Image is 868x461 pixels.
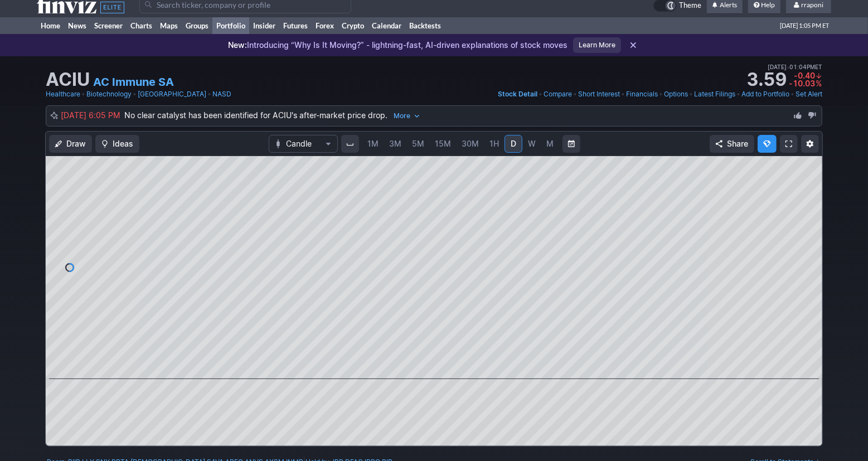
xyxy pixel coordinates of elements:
[758,135,777,153] button: Explore new features
[389,139,401,148] span: 3M
[368,17,405,34] a: Calendar
[801,135,819,153] button: Chart Settings
[511,139,516,148] span: D
[64,17,90,34] a: News
[286,138,321,149] span: Candle
[664,89,688,100] a: Options
[562,135,580,153] button: Range
[127,17,156,34] a: Charts
[279,17,312,34] a: Futures
[81,89,85,100] span: •
[801,1,823,9] span: rraponi
[621,89,625,100] span: •
[341,135,359,153] button: Interval
[49,135,92,153] button: Draw
[710,135,754,153] button: Share
[578,89,620,100] a: Short Interest
[86,89,132,100] a: Biotechnology
[780,135,798,153] a: Fullscreen
[90,17,127,34] a: Screener
[212,89,231,100] a: NASD
[694,90,735,98] span: Latest Filings
[412,139,424,148] span: 5M
[384,135,406,153] a: 3M
[659,89,663,100] span: •
[435,139,451,148] span: 15M
[133,89,137,100] span: •
[93,74,174,90] a: AC Immune SA
[367,139,379,148] span: 1M
[541,135,559,153] a: M
[546,139,554,148] span: M
[498,89,537,100] a: Stock Detail
[741,89,789,100] a: Add to Portfolio
[727,138,748,149] span: Share
[791,89,794,100] span: •
[489,139,499,148] span: 1H
[156,17,182,34] a: Maps
[528,139,536,148] span: W
[498,90,537,98] span: Stock Detail
[61,110,124,120] span: [DATE] 6:05 PM
[736,89,740,100] span: •
[212,17,249,34] a: Portfolio
[796,89,822,100] a: Set Alert
[95,135,139,153] button: Ideas
[182,17,212,34] a: Groups
[573,37,621,53] a: Learn More
[787,62,789,72] span: •
[505,135,522,153] a: D
[816,79,822,88] span: %
[626,89,658,100] a: Financials
[694,89,735,100] a: Latest Filings
[362,135,384,153] a: 1M
[138,89,206,100] a: [GEOGRAPHIC_DATA]
[539,89,542,100] span: •
[249,17,279,34] a: Insider
[66,138,86,149] span: Draw
[523,135,541,153] a: W
[689,89,693,100] span: •
[46,71,90,89] h1: ACIU
[430,135,456,153] a: 15M
[113,138,133,149] span: Ideas
[484,135,504,153] a: 1H
[228,40,568,51] p: Introducing “Why Is It Moving?” - lightning-fast, AI-driven explanations of stock moves
[228,40,247,50] span: New:
[338,17,368,34] a: Crypto
[46,89,80,100] a: Healthcare
[789,79,815,88] span: -10.03
[573,89,577,100] span: •
[462,139,479,148] span: 30M
[780,17,829,34] span: [DATE] 1:05 PM ET
[207,89,211,100] span: •
[794,71,815,80] span: -0.40
[390,109,424,123] button: More
[746,71,787,89] strong: 3.59
[312,17,338,34] a: Forex
[269,135,338,153] button: Chart Type
[405,17,445,34] a: Backtests
[124,110,424,120] span: No clear catalyst has been identified for ACIU's after-market price drop.
[544,89,572,100] a: Compare
[768,62,822,72] span: [DATE] 01:04PM ET
[407,135,429,153] a: 5M
[457,135,484,153] a: 30M
[37,17,64,34] a: Home
[394,110,410,122] span: More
